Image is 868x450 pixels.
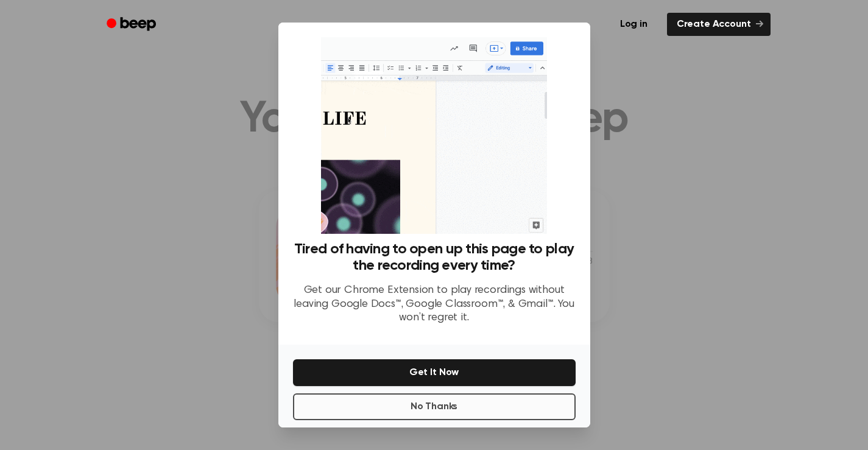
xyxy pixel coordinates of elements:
[293,284,576,325] p: Get our Chrome Extension to play recordings without leaving Google Docs™, Google Classroom™, & Gm...
[608,10,660,38] a: Log in
[667,13,771,36] a: Create Account
[293,393,576,420] button: No Thanks
[98,13,167,37] a: Beep
[321,37,547,234] img: Beep extension in action
[293,359,576,386] button: Get It Now
[293,241,576,274] h3: Tired of having to open up this page to play the recording every time?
